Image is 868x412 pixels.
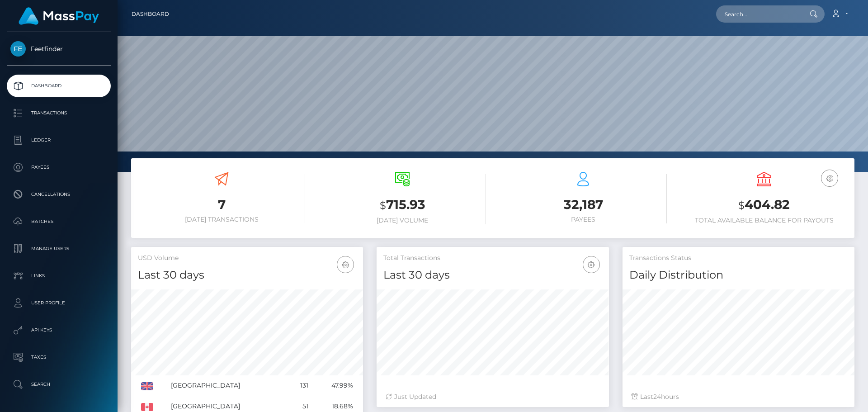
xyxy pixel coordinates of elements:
a: User Profile [7,292,111,314]
p: Search [10,378,107,391]
h4: Daily Distribution [629,267,848,283]
td: 131 [288,375,311,396]
input: Search... [716,5,801,23]
p: API Keys [10,323,107,337]
h3: 404.82 [680,196,848,214]
p: Transactions [10,106,107,120]
h4: Last 30 days [138,267,356,283]
h5: Transactions Status [629,254,848,263]
a: Search [7,373,111,396]
p: Links [10,269,107,283]
h3: 715.93 [319,196,486,214]
small: $ [738,199,745,212]
p: Payees [10,161,107,174]
p: User Profile [10,296,107,310]
h6: [DATE] Transactions [138,216,305,223]
h6: Payees [500,216,667,223]
div: Just Updated [386,392,599,402]
h3: 32,187 [500,196,667,213]
img: CA.png [141,403,153,411]
img: GB.png [141,382,153,390]
a: Manage Users [7,237,111,260]
h6: Total Available Balance for Payouts [680,217,848,224]
a: Transactions [7,102,111,124]
div: Last hours [632,392,845,402]
a: Links [7,265,111,287]
span: Feetfinder [7,45,111,53]
p: Ledger [10,133,107,147]
a: API Keys [7,319,111,341]
h5: Total Transactions [383,254,602,263]
h4: Last 30 days [383,267,602,283]
p: Taxes [10,350,107,364]
a: Ledger [7,129,111,152]
a: Payees [7,156,111,179]
h5: USD Volume [138,254,356,263]
td: [GEOGRAPHIC_DATA] [168,375,288,396]
a: Dashboard [132,5,169,24]
a: Cancellations [7,183,111,206]
a: Taxes [7,346,111,369]
img: MassPay Logo [19,7,99,25]
p: Dashboard [10,79,107,93]
p: Batches [10,215,107,228]
p: Cancellations [10,188,107,201]
td: 47.99% [311,375,356,396]
p: Manage Users [10,242,107,256]
h6: [DATE] Volume [319,217,486,224]
span: 24 [653,393,661,401]
a: Dashboard [7,75,111,97]
small: $ [380,199,386,212]
h3: 7 [138,196,305,213]
img: Feetfinder [10,41,26,57]
a: Batches [7,210,111,233]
